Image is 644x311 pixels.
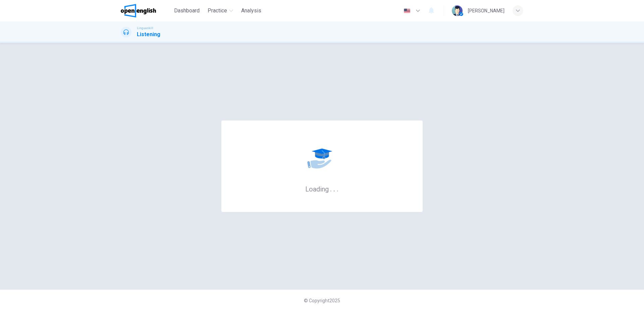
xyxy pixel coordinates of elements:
a: OpenEnglish logo [121,4,171,17]
button: Analysis [238,5,264,17]
span: Practice [208,7,227,15]
span: © Copyright 2025 [304,298,340,303]
span: Dashboard [174,7,200,15]
span: Analysis [241,7,261,15]
img: en [403,8,411,13]
h6: . [330,183,332,194]
h6: Loading [305,184,339,193]
h6: . [336,183,339,194]
button: Dashboard [171,5,202,17]
img: OpenEnglish logo [121,4,156,17]
button: Practice [205,5,236,17]
img: Profile picture [452,5,463,16]
div: [PERSON_NAME] [468,7,504,15]
h1: Listening [137,30,160,38]
span: Linguaskill [137,26,153,30]
h6: . [333,183,335,194]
